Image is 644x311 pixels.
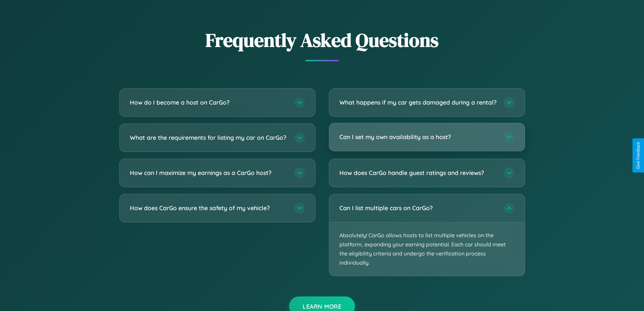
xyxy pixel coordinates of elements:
h3: Can I set my own availability as a host? [339,133,497,141]
h3: How does CarGo handle guest ratings and reviews? [339,169,497,177]
h3: What happens if my car gets damaged during a rental? [339,98,497,107]
div: Give Feedback [636,142,641,169]
p: Absolutely! CarGo allows hosts to list multiple vehicles on the platform, expanding your earning ... [329,222,525,276]
h2: Frequently Asked Questions [119,27,525,53]
h3: How can I maximize my earnings as a CarGo host? [130,169,287,177]
h3: Can I list multiple cars on CarGo? [339,204,497,212]
h3: How does CarGo ensure the safety of my vehicle? [130,204,287,212]
h3: How do I become a host on CarGo? [130,98,287,107]
h3: What are the requirements for listing my car on CarGo? [130,133,287,142]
